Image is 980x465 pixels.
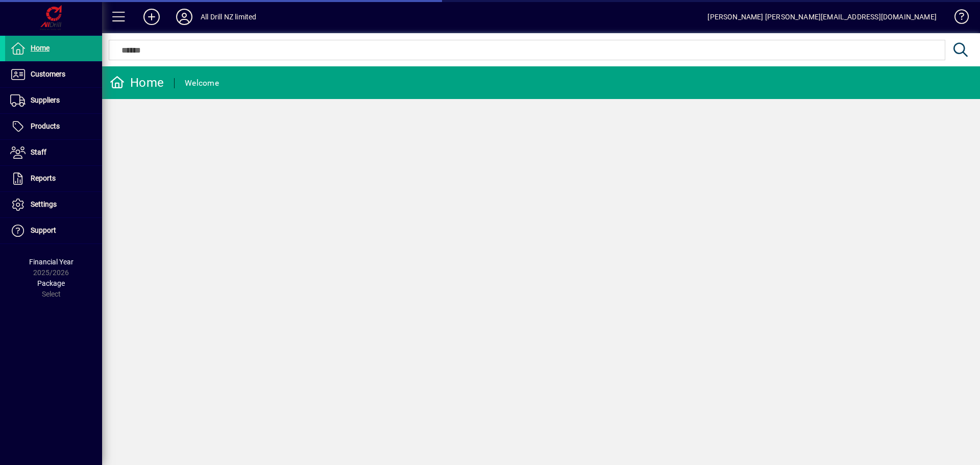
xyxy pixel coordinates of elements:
[5,166,102,191] a: Reports
[110,75,164,91] div: Home
[947,2,967,35] a: Knowledge Base
[31,96,60,104] span: Suppliers
[168,8,201,26] button: Profile
[29,258,73,266] span: Financial Year
[31,200,57,208] span: Settings
[31,174,56,182] span: Reports
[31,70,65,78] span: Customers
[185,75,219,91] div: Welcome
[31,122,60,130] span: Products
[135,8,168,26] button: Add
[201,9,257,25] div: All Drill NZ limited
[5,114,102,139] a: Products
[707,9,937,25] div: [PERSON_NAME] [PERSON_NAME][EMAIL_ADDRESS][DOMAIN_NAME]
[5,62,102,87] a: Customers
[31,148,46,156] span: Staff
[37,279,65,287] span: Package
[5,192,102,217] a: Settings
[5,88,102,113] a: Suppliers
[31,226,56,234] span: Support
[31,44,50,52] span: Home
[5,140,102,165] a: Staff
[5,218,102,243] a: Support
